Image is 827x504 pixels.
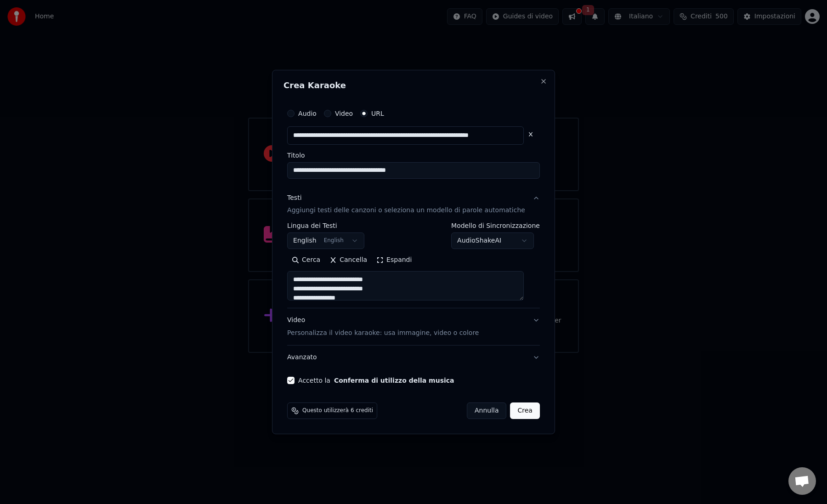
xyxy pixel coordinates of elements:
button: Espandi [372,253,416,268]
div: Video [287,316,479,338]
span: Questo utilizzerà 6 crediti [302,407,373,414]
p: Personalizza il video karaoke: usa immagine, video o colore [287,328,479,338]
label: Lingua dei Testi [287,223,364,229]
button: Annulla [467,402,507,419]
p: Aggiungi testi delle canzoni o seleziona un modello di parole automatiche [287,206,525,215]
label: Titolo [287,152,540,159]
label: Video [335,110,353,117]
button: Accetto la [334,377,454,384]
div: Testi [287,193,301,203]
label: Modello di Sincronizzazione [451,223,540,229]
label: Audio [298,110,317,117]
button: Cerca [287,253,325,268]
label: Accetto la [298,377,454,384]
button: Cancella [325,253,372,268]
button: Avanzato [287,345,540,369]
h2: Crea Karaoke [283,81,544,90]
button: VideoPersonalizza il video karaoke: usa immagine, video o colore [287,309,540,345]
label: URL [371,110,384,117]
button: TestiAggiungi testi delle canzoni o seleziona un modello di parole automatiche [287,186,540,223]
button: Crea [510,402,540,419]
div: TestiAggiungi testi delle canzoni o seleziona un modello di parole automatiche [287,223,540,308]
